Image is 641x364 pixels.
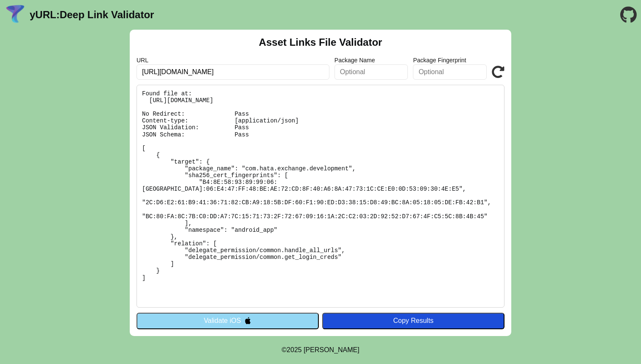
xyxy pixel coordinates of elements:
img: appleIcon.svg [244,317,251,324]
button: Validate iOS [137,313,319,329]
input: Required [137,64,329,80]
h2: Asset Links File Validator [259,36,382,48]
span: 2025 [287,346,302,353]
footer: © [281,336,359,364]
img: yURL Logo [4,4,26,26]
input: Optional [413,64,487,80]
a: Michael Ibragimchayev's Personal Site [304,346,360,353]
label: Package Name [334,57,408,64]
label: Package Fingerprint [413,57,487,64]
div: Copy Results [326,317,500,325]
a: yURL:Deep Link Validator [30,9,154,21]
button: Copy Results [322,313,504,329]
pre: Found file at: [URL][DOMAIN_NAME] No Redirect: Pass Content-type: [application/json] JSON Validat... [137,85,504,308]
label: URL [137,57,329,64]
input: Optional [334,64,408,80]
